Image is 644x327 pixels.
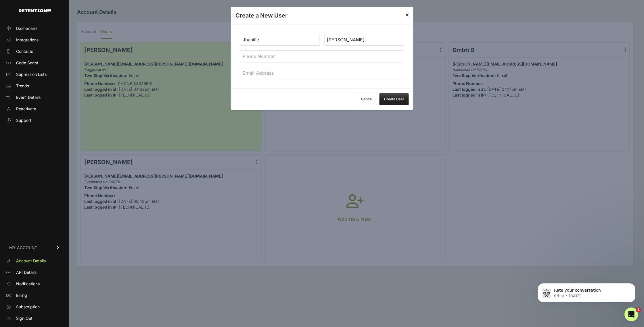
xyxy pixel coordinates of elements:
[636,307,641,312] span: 1
[3,81,66,91] a: Trends
[3,268,66,277] a: API Details
[16,37,39,43] span: Integrations
[16,60,39,66] span: Code Script
[3,239,66,256] a: MY ACCOUNT
[16,258,46,264] span: Account Details
[3,70,66,79] a: Supression Lists
[240,50,404,62] input: Phone Number
[379,93,409,105] button: Create User
[240,67,404,79] input: Email Address
[3,104,66,114] a: Reactivate
[3,302,66,311] a: Subscription
[240,34,320,46] input: First Name
[3,93,66,102] a: Event Details
[3,116,66,125] a: Support
[16,270,37,275] span: API Details
[16,304,40,310] span: Subscription
[235,11,287,20] h3: Create a New User
[16,26,37,31] span: Dashboard
[3,256,66,266] a: Account Details
[16,72,47,77] span: Supression Lists
[3,291,66,300] a: Billing
[19,9,51,12] img: Retention.com
[3,58,66,68] a: Code Script
[324,34,404,46] input: Last Name
[624,307,638,321] iframe: Intercom live chat
[16,83,29,89] span: Trends
[529,271,644,311] iframe: Intercom notifications message
[3,314,66,323] a: Sign Out
[16,118,31,123] span: Support
[9,245,37,251] span: MY ACCOUNT
[3,24,66,33] a: Dashboard
[3,279,66,288] a: Notifications
[16,95,41,100] span: Event Details
[3,47,66,56] a: Contacts
[16,316,32,321] span: Sign Out
[16,106,36,112] span: Reactivate
[16,293,27,298] span: Billing
[356,93,377,105] button: Cancel
[16,49,33,54] span: Contacts
[3,35,66,45] a: Integrations
[16,281,40,287] span: Notifications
